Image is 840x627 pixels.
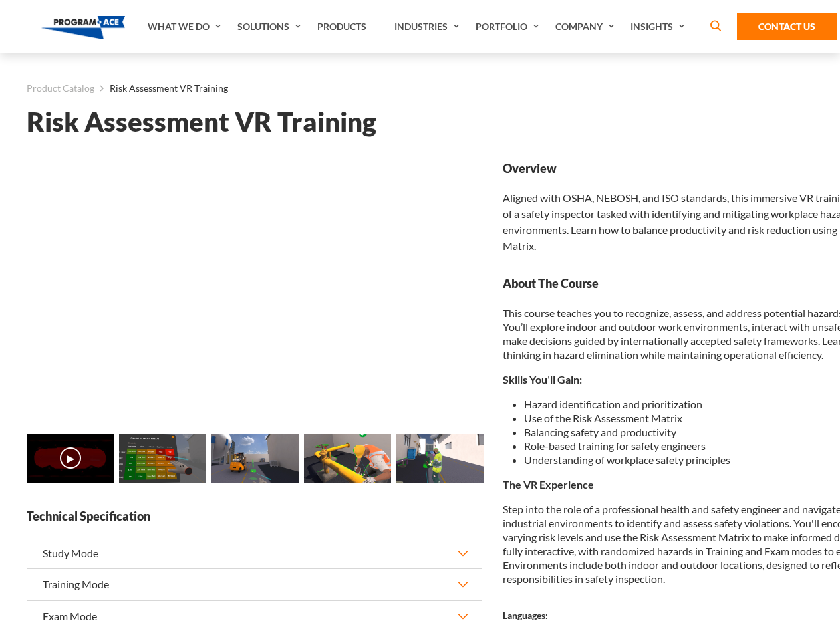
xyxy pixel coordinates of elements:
img: Risk Assessment VR Training - Preview 4 [396,434,484,483]
a: Contact Us [737,13,837,40]
img: Risk Assessment VR Training - Preview 3 [304,434,391,483]
a: Product Catalog [27,80,94,97]
strong: Technical Specification [27,508,482,525]
img: Risk Assessment VR Training - Video 0 [27,434,114,483]
img: Risk Assessment VR Training - Preview 2 [211,434,299,483]
button: ▶ [60,447,81,469]
li: Risk Assessment VR Training [94,80,228,97]
strong: Languages: [503,610,548,621]
iframe: Risk Assessment VR Training - Video 0 [27,160,482,416]
button: Study Mode [27,538,482,568]
img: Risk Assessment VR Training - Preview 1 [119,434,206,483]
img: Program-Ace [41,16,126,39]
button: Training Mode [27,569,482,600]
